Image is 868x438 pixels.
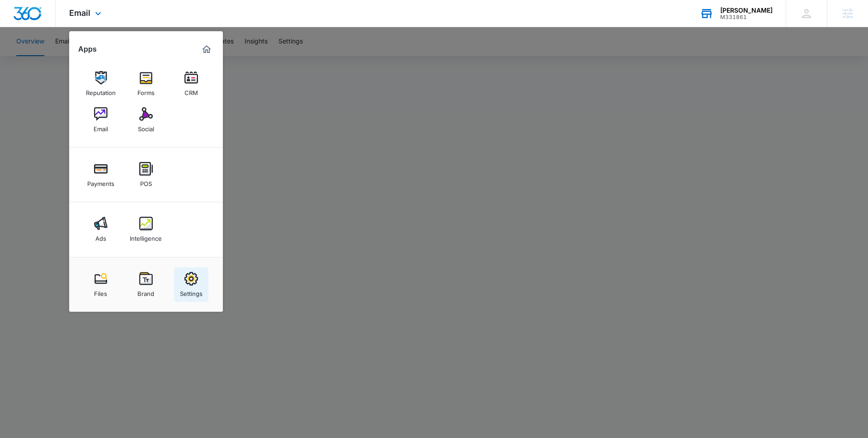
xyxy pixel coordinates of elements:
span: Email [69,8,90,18]
div: Settings [180,286,203,297]
a: CRM [174,67,208,101]
div: Reputation [86,85,116,96]
div: Forms [137,85,155,96]
div: Ads [95,230,106,242]
a: Payments [84,157,118,192]
a: Brand [129,267,163,302]
a: Files [84,267,118,302]
div: Intelligence [130,230,162,242]
a: POS [129,157,163,192]
div: account id [720,14,773,20]
div: Brand [137,286,154,297]
a: Settings [174,267,208,302]
div: POS [140,176,152,187]
a: Ads [84,212,118,247]
a: Reputation [84,67,118,101]
div: account name [720,7,773,14]
div: Files [94,286,107,297]
a: Marketing 360® Dashboard [199,42,214,57]
div: Payments [87,176,114,187]
a: Social [129,103,163,137]
div: CRM [184,85,198,96]
a: Forms [129,67,163,101]
h2: Apps [78,45,97,53]
a: Email [84,103,118,137]
div: Email [94,121,108,133]
div: Social [138,121,154,133]
a: Intelligence [129,212,163,247]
